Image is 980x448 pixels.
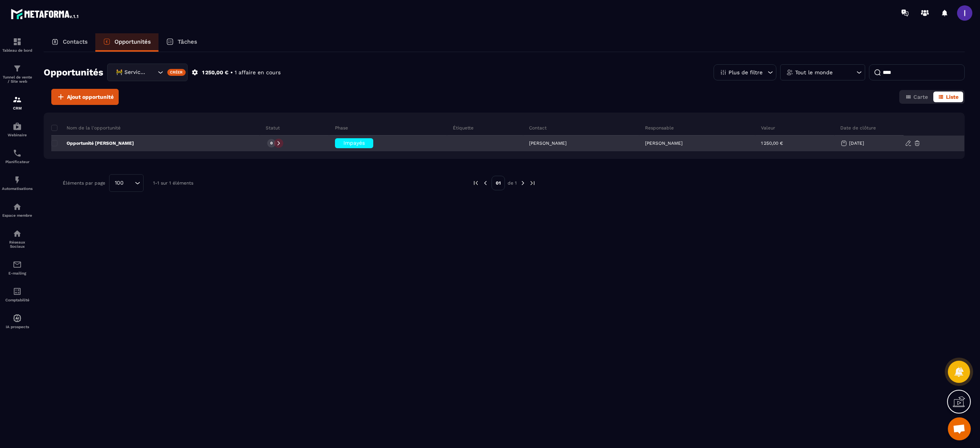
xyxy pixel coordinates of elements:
[13,122,22,131] img: automations
[761,125,775,131] p: Valeur
[2,116,33,143] a: automationsautomationsWebinaire
[13,149,22,158] img: scheduler
[112,179,126,187] span: 100
[2,223,33,254] a: social-networksocial-networkRéseaux Sociaux
[2,106,33,110] p: CRM
[230,69,233,76] p: •
[44,65,103,80] h2: Opportunités
[946,94,959,100] span: Liste
[67,93,114,101] span: Ajout opportunité
[472,180,479,186] img: prev
[51,125,121,131] p: Nom de la l'opportunité
[178,38,197,45] p: Tâches
[2,160,33,164] p: Planificateur
[2,75,33,83] p: Tunnel de vente / Site web
[158,33,205,52] a: Tâches
[913,94,928,100] span: Carte
[202,69,229,76] p: 1 250,00 €
[13,64,22,73] img: formation
[167,69,186,76] div: Créer
[2,143,33,170] a: schedulerschedulerPlanificateur
[114,68,148,77] span: 🚧 Service Client
[948,417,971,440] a: Ouvrir le chat
[11,7,80,21] img: logo
[13,314,22,323] img: automations
[2,170,33,196] a: automationsautomationsAutomatisations
[2,196,33,223] a: automationsautomationsEspace membre
[343,140,365,146] span: Impayés
[335,125,348,131] p: Phase
[492,176,505,190] p: 01
[109,174,144,192] div: Search for option
[761,141,783,146] p: 1 250,00 €
[2,325,33,329] p: IA prospects
[44,33,95,52] a: Contacts
[95,33,158,52] a: Opportunités
[51,89,119,105] button: Ajout opportunité
[795,70,833,75] p: Tout le monde
[840,125,876,131] p: Date de clôture
[645,141,683,146] p: [PERSON_NAME]
[519,180,526,186] img: next
[2,186,33,191] p: Automatisations
[107,64,188,81] div: Search for option
[2,213,33,217] p: Espace membre
[148,68,156,77] input: Search for option
[153,180,193,186] p: 1-1 sur 1 éléments
[482,180,489,186] img: prev
[728,70,763,75] p: Plus de filtre
[13,95,22,104] img: formation
[529,125,547,131] p: Contact
[235,69,281,76] p: 1 affaire en cours
[63,38,88,45] p: Contacts
[13,202,22,211] img: automations
[13,260,22,269] img: email
[2,254,33,281] a: emailemailE-mailing
[2,133,33,137] p: Webinaire
[2,58,33,89] a: formationformationTunnel de vente / Site web
[13,37,22,46] img: formation
[270,141,273,146] p: 0
[63,180,105,186] p: Éléments par page
[508,180,517,186] p: de 1
[266,125,280,131] p: Statut
[2,240,33,249] p: Réseaux Sociaux
[453,125,474,131] p: Étiquette
[126,179,133,187] input: Search for option
[13,287,22,296] img: accountant
[2,48,33,52] p: Tableau de bord
[114,38,151,45] p: Opportunités
[933,92,963,102] button: Liste
[51,140,134,146] p: Opportunité [PERSON_NAME]
[2,271,33,275] p: E-mailing
[2,281,33,308] a: accountantaccountantComptabilité
[645,125,674,131] p: Responsable
[13,229,22,238] img: social-network
[2,89,33,116] a: formationformationCRM
[901,92,933,102] button: Carte
[849,141,864,146] p: [DATE]
[529,180,536,186] img: next
[2,31,33,58] a: formationformationTableau de bord
[13,175,22,185] img: automations
[2,298,33,302] p: Comptabilité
